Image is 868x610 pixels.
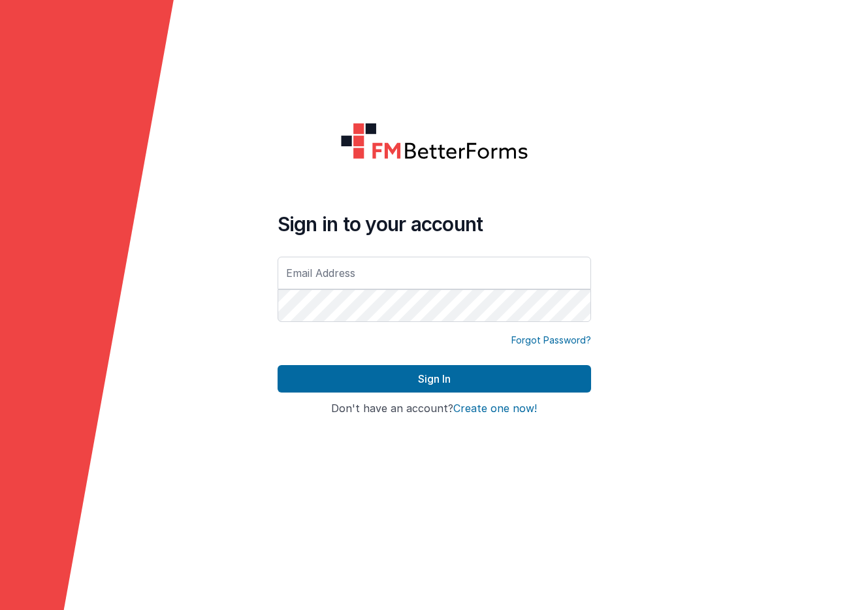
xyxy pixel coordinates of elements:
button: Sign In [278,365,591,393]
button: Create one now! [453,403,537,415]
h4: Sign in to your account [278,212,591,236]
h4: Don't have an account? [278,403,591,415]
a: Forgot Password? [511,334,591,347]
input: Email Address [278,257,591,289]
